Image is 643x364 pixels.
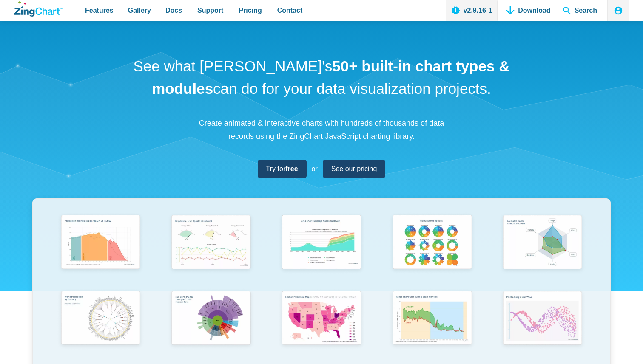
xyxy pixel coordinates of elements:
[167,288,255,350] img: Sun Burst Plugin Example ft. File System Data
[46,212,156,288] a: Population Distribution by Age Group in 2052
[266,288,377,364] a: Election Predictions Map
[377,288,487,364] a: Range Chart with Rultes & Scale Markers
[277,5,303,16] span: Contact
[156,288,266,364] a: Sun Burst Plugin Example ft. File System Data
[197,5,223,16] span: Support
[377,212,487,288] a: Pie Transform Options
[487,288,598,364] a: Points Along a Sine Wave
[323,160,386,178] a: See our pricing
[388,212,476,274] img: Pie Transform Options
[85,5,114,16] span: Features
[258,160,307,178] a: Try forfree
[285,165,298,172] strong: free
[152,58,509,97] strong: 50+ built-in chart types & modules
[239,5,262,16] span: Pricing
[128,5,151,16] span: Gallery
[14,1,63,17] a: ZingChart Logo. Click to return to the homepage
[498,212,587,274] img: Animated Radar Chart ft. Pet Data
[167,212,255,274] img: Responsive Live Update Dashboard
[46,288,156,364] a: World Population by Country
[194,117,449,143] p: Create animated & interactive charts with hundreds of thousands of data records using the ZingCha...
[57,212,145,274] img: Population Distribution by Age Group in 2052
[57,288,145,350] img: World Population by Country
[165,5,182,16] span: Docs
[331,163,377,175] span: See our pricing
[266,163,298,175] span: Try for
[312,163,318,175] span: or
[277,212,366,274] img: Area Chart (Displays Nodes on Hover)
[130,55,513,100] h1: See what [PERSON_NAME]'s can do for your data visualization projects.
[487,212,598,288] a: Animated Radar Chart ft. Pet Data
[277,288,366,350] img: Election Predictions Map
[266,212,377,288] a: Area Chart (Displays Nodes on Hover)
[498,288,587,350] img: Points Along a Sine Wave
[156,212,266,288] a: Responsive Live Update Dashboard
[388,288,476,350] img: Range Chart with Rultes & Scale Markers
